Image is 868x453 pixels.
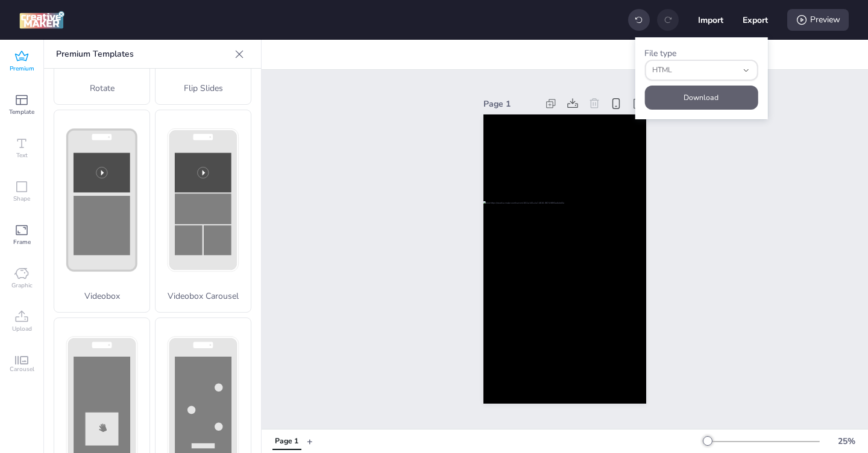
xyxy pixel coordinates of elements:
div: Page 1 [275,436,298,447]
button: Download [644,86,758,110]
p: Flip Slides [156,82,251,95]
div: Preview [787,9,849,31]
span: Frame [13,237,31,247]
div: Tabs [266,431,307,452]
div: 25 % [832,435,861,448]
div: Page 1 [483,98,538,110]
p: Rotate [54,82,149,95]
span: Shape [13,194,30,204]
button: Export [743,7,768,33]
img: logo Creative Maker [19,11,64,29]
span: HTML [652,65,738,76]
p: Videobox Carousel [156,290,251,302]
button: Import [698,7,723,33]
span: Template [9,107,34,117]
span: Upload [12,324,32,334]
span: Carousel [10,364,34,374]
span: Graphic [11,281,33,290]
span: Premium [10,64,34,73]
button: fileType [644,60,758,81]
p: Premium Templates [56,40,230,69]
button: + [307,431,313,452]
span: Text [16,151,28,160]
p: Videobox [54,290,149,302]
label: File type [644,48,676,59]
